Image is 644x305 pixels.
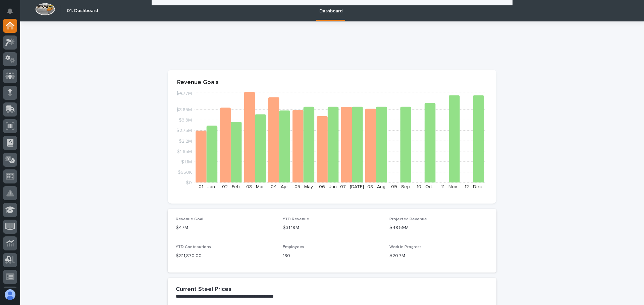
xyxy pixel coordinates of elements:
[177,149,192,154] tspan: $1.65M
[283,252,382,259] p: 180
[176,217,203,221] span: Revenue Goal
[8,8,17,19] div: Notifications
[3,288,17,302] button: users-avatar
[294,184,313,189] text: 05 - May
[178,170,192,174] tspan: $550K
[389,245,422,249] span: Work in Progress
[186,180,192,185] tspan: $0
[389,252,488,259] p: $20.7M
[176,107,192,112] tspan: $3.85M
[389,217,427,221] span: Projected Revenue
[367,184,385,189] text: 08 - Aug
[340,184,364,189] text: 07 - [DATE]
[222,184,240,189] text: 02 - Feb
[179,118,192,123] tspan: $3.3M
[177,79,487,86] p: Revenue Goals
[176,128,192,133] tspan: $2.75M
[391,184,410,189] text: 09 - Sep
[246,184,264,189] text: 03 - Mar
[389,224,488,231] p: $48.59M
[283,245,304,249] span: Employees
[176,252,275,259] p: $ 311,870.00
[181,159,192,164] tspan: $1.1M
[179,139,192,143] tspan: $2.2M
[271,184,288,189] text: 04 - Apr
[283,224,382,231] p: $31.19M
[3,4,17,18] button: Notifications
[67,8,98,14] h2: 01. Dashboard
[35,3,55,15] img: Workspace Logo
[319,184,337,189] text: 06 - Jun
[176,224,275,231] p: $47M
[199,184,215,189] text: 01 - Jan
[176,245,211,249] span: YTD Contributions
[176,286,231,293] h2: Current Steel Prices
[283,217,309,221] span: YTD Revenue
[465,184,482,189] text: 12 - Dec
[417,184,433,189] text: 10 - Oct
[441,184,457,189] text: 11 - Nov
[176,91,192,96] tspan: $4.77M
